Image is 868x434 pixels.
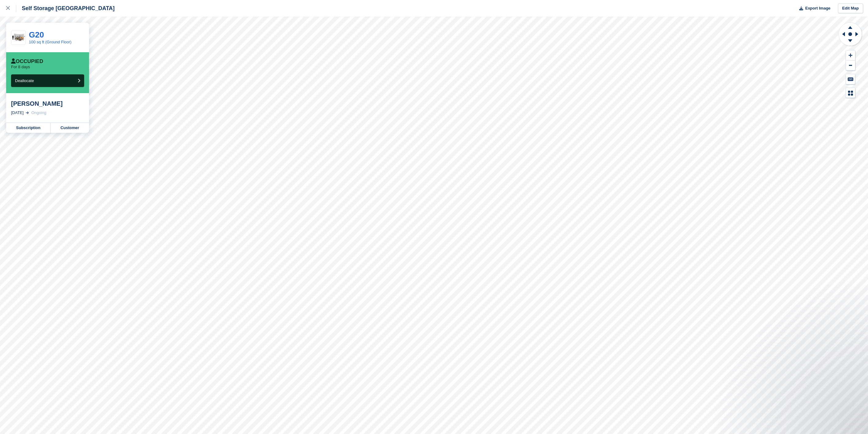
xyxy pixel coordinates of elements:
button: Zoom Out [846,61,855,71]
a: Customer [51,123,89,133]
div: [DATE] [11,110,24,116]
div: [PERSON_NAME] [11,100,84,107]
span: Deallocate [15,78,34,83]
span: Export Image [805,5,830,11]
button: Deallocate [11,74,84,87]
img: 100.jpg [11,32,25,43]
a: Subscription [6,123,51,133]
button: Zoom In [846,50,855,61]
img: arrow-right-light-icn-cde0832a797a2874e46488d9cf13f60e5c3a73dbe684e267c42b8395dfbc2abf.svg [26,112,29,114]
p: For 8 days [11,65,30,69]
div: Ongoing [31,110,46,116]
a: G20 [29,30,44,39]
button: Keyboard Shortcuts [846,74,855,84]
a: 100 sq ft (Ground Floor) [29,40,72,44]
button: Map Legend [846,88,855,98]
a: Edit Map [838,3,863,14]
div: Occupied [11,58,43,65]
div: Self Storage [GEOGRAPHIC_DATA] [16,5,115,12]
button: Export Image [796,3,831,14]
